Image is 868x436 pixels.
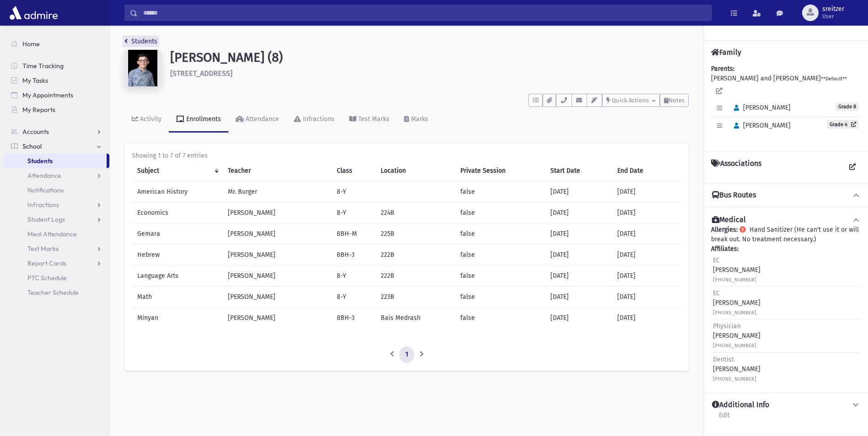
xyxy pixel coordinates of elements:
a: Attendance [228,107,286,133]
h4: Medical [712,215,746,225]
th: Location [375,160,455,181]
td: false [455,181,545,202]
span: Home [22,40,40,48]
small: [PHONE_NUMBER] [713,277,756,283]
td: false [455,308,545,329]
small: [PHONE_NUMBER] [713,310,756,316]
td: false [455,245,545,266]
td: [PERSON_NAME] [222,308,331,329]
span: User [822,13,844,20]
img: 2QAAAAAAAAAAAAAAAAAAAAAAAAAAAAAAAAAAAAAAAAAAAAAAAAAAAAAAAAAAAAAAAAAAAAAAAAAAAAAAAAAAAAAAAAAAAAAAA... [124,50,161,86]
a: Test Marks [4,241,109,256]
td: 8-Y [331,287,375,308]
td: [DATE] [612,308,681,329]
button: Bus Routes [711,191,861,200]
td: [DATE] [545,308,612,329]
span: Notes [669,97,685,104]
td: [DATE] [545,245,612,266]
span: [PERSON_NAME] [730,104,791,112]
th: Class [331,160,375,181]
td: [DATE] [545,181,612,202]
a: Enrollments [169,107,228,133]
a: Time Tracking [4,58,109,73]
a: Report Cards [4,256,109,271]
span: Quick Actions [612,97,649,104]
a: Activity [124,107,169,133]
h6: [STREET_ADDRESS] [170,69,689,78]
small: [PHONE_NUMBER] [713,376,756,382]
span: School [22,142,42,150]
td: Hebrew [132,245,222,266]
div: Infractions [301,115,334,123]
td: [DATE] [612,245,681,266]
a: Students [4,154,107,168]
td: Mr. Burger [222,181,331,202]
div: Activity [138,115,162,123]
a: 1 [399,346,414,363]
td: [PERSON_NAME] [222,287,331,308]
div: Marks [409,115,428,123]
td: 8BH-3 [331,308,375,329]
td: [PERSON_NAME] [222,223,331,245]
b: Allergies: [711,226,738,234]
a: My Appointments [4,88,109,102]
input: Search [138,5,712,21]
nav: breadcrumb [124,37,157,50]
td: Math [132,287,222,308]
td: 8-Y [331,181,375,202]
span: Meal Attendance [27,230,77,238]
span: My Appointments [22,91,73,99]
td: false [455,223,545,245]
td: Gemara [132,223,222,245]
a: Students [124,37,157,45]
h1: [PERSON_NAME] (8) [170,50,689,65]
td: [DATE] [612,181,681,202]
td: Economics [132,202,222,223]
a: View all Associations [844,159,861,175]
td: American History [132,181,222,202]
span: Teacher Schedule [27,288,79,297]
td: 8-Y [331,266,375,287]
a: Test Marks [342,107,397,133]
div: Attendance [244,115,279,123]
th: Start Date [545,160,612,181]
a: Infractions [4,197,109,212]
a: Infractions [286,107,342,133]
span: [PERSON_NAME] [730,122,791,129]
div: [PERSON_NAME] [713,355,760,383]
h4: Bus Routes [712,191,756,200]
div: [PERSON_NAME] [713,288,760,317]
span: PTC Schedule [27,274,67,282]
td: 8BH-3 [331,245,375,266]
th: Private Session [455,160,545,181]
td: [DATE] [612,202,681,223]
span: sreitzer [822,5,844,13]
span: My Tasks [22,76,48,85]
img: AdmirePro [7,4,60,22]
span: Accounts [22,128,49,136]
th: End Date [612,160,681,181]
span: Dentist [713,356,734,363]
td: 8-Y [331,202,375,223]
span: Report Cards [27,259,66,267]
td: [PERSON_NAME] [222,266,331,287]
td: Bais Medrash [375,308,455,329]
td: false [455,287,545,308]
button: Quick Actions [602,94,660,107]
div: Showing 1 to 7 of 7 entries [132,151,681,160]
span: Test Marks [27,245,59,253]
td: 222B [375,266,455,287]
span: Notifications [27,186,64,194]
td: Language Arts [132,266,222,287]
td: 222B [375,245,455,266]
a: Meal Attendance [4,227,109,241]
th: Subject [132,160,222,181]
a: School [4,139,109,154]
td: false [455,266,545,287]
a: PTC Schedule [4,271,109,285]
span: EC [713,289,720,297]
a: Teacher Schedule [4,285,109,300]
a: Edit [718,410,730,426]
div: [PERSON_NAME] and [PERSON_NAME] [711,64,861,144]
td: [DATE] [612,287,681,308]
